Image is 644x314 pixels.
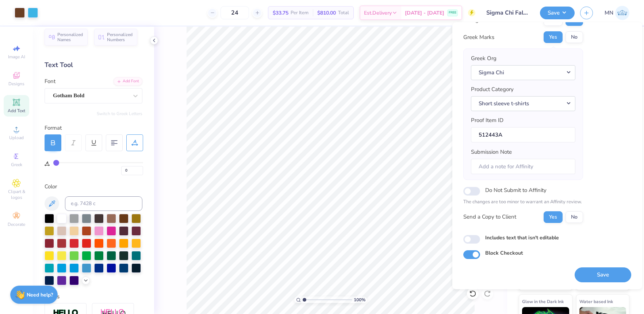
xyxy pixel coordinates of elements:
span: 100 % [354,297,365,303]
span: Total [338,9,349,17]
button: Save [575,267,631,282]
label: Block Checkout [485,249,523,257]
span: Clipart & logos [4,189,29,200]
label: Proof Item ID [471,116,503,125]
label: Greek Org [471,54,497,63]
label: Includes text that isn't editable [485,234,559,242]
button: No [566,211,583,223]
label: Product Category [471,85,514,94]
button: No [566,31,583,43]
div: Format [45,124,143,132]
a: MN [605,6,629,20]
input: e.g. 7428 c [65,196,142,211]
input: – – [221,6,249,19]
span: Decorate [8,221,25,227]
input: Untitled Design [481,5,534,20]
div: Text Tool [45,60,142,70]
span: Est. Delivery [364,9,392,17]
label: Submission Note [471,148,512,156]
span: MN [605,9,613,17]
label: Do Not Submit to Affinity [485,185,547,195]
button: Yes [544,211,563,223]
p: The changes are too minor to warrant an Affinity review. [463,199,583,206]
span: $810.00 [317,9,336,17]
span: Image AI [8,54,25,60]
button: Sigma Chi [471,65,575,80]
span: Greek [11,162,22,168]
button: Switch to Greek Letters [97,111,142,117]
span: [DATE] - [DATE] [405,9,444,17]
input: Add a note for Affinity [471,159,575,174]
button: Short sleeve t-shirts [471,96,575,111]
span: Personalized Names [57,32,83,42]
strong: Need help? [27,291,53,298]
span: Add Text [8,108,25,114]
button: Save [540,7,575,19]
div: Color [45,182,142,191]
div: Add Font [114,77,142,86]
span: Personalized Numbers [107,32,133,42]
button: Yes [544,31,563,43]
div: Styles [45,293,142,301]
span: Water based Ink [579,298,613,305]
div: Greek Marks [463,33,494,42]
span: FREE [449,10,456,15]
img: Mark Navarro [615,6,629,20]
span: Per Item [291,9,308,17]
span: Designs [8,81,24,87]
span: $33.75 [273,9,288,17]
span: Glow in the Dark Ink [522,298,564,305]
div: Send a Copy to Client [463,213,516,221]
span: Upload [9,135,24,141]
label: Font [45,77,55,86]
